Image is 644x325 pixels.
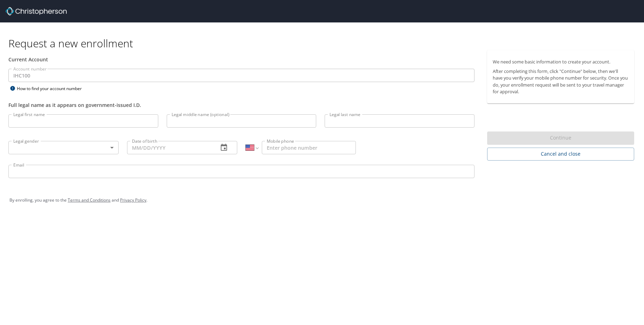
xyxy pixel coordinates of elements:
[8,56,474,63] div: Current Account
[493,59,629,65] p: We need some basic information to create your account.
[8,84,96,93] div: How to find your account number
[120,197,146,203] a: Privacy Policy
[8,141,119,154] div: ​
[127,141,213,154] input: MM/DD/YYYY
[262,141,356,154] input: Enter phone number
[8,36,640,50] h1: Request a new enrollment
[9,191,635,209] div: By enrolling, you agree to the and .
[6,7,67,15] img: cbt logo
[8,101,474,109] div: Full legal name as it appears on government-issued I.D.
[493,68,629,95] p: After completing this form, click "Continue" below, then we'll have you verify your mobile phone ...
[493,150,629,158] span: Cancel and close
[68,197,111,203] a: Terms and Conditions
[487,148,634,161] button: Cancel and close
